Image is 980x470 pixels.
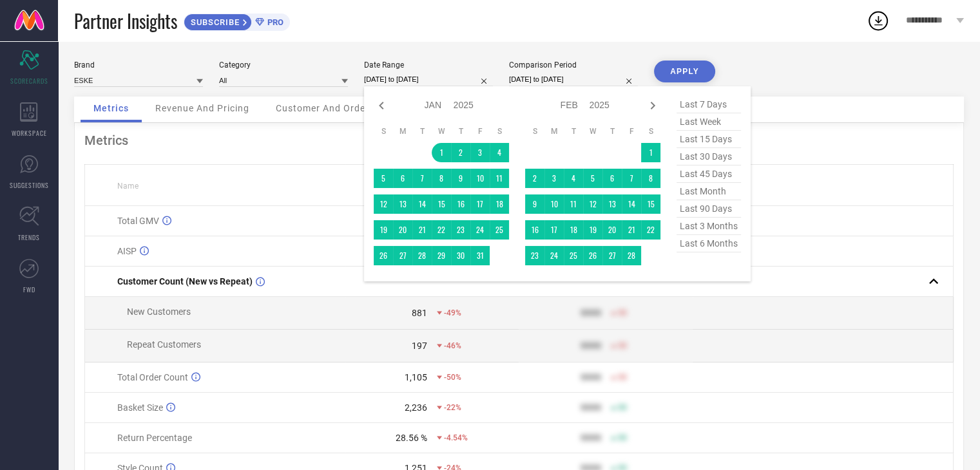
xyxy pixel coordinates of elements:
div: 1,105 [405,372,427,382]
span: last 15 days [677,131,741,148]
td: Mon Jan 06 2025 [393,169,412,188]
span: SUBSCRIBE [184,17,243,27]
span: Total GMV [117,216,159,226]
td: Sun Jan 05 2025 [374,169,393,188]
span: Customer And Orders [276,103,374,113]
th: Monday [393,126,412,136]
td: Tue Jan 28 2025 [412,246,432,265]
td: Sun Feb 09 2025 [525,194,544,214]
td: Fri Feb 07 2025 [622,169,641,188]
td: Sat Jan 25 2025 [490,220,509,240]
td: Tue Jan 14 2025 [412,194,432,214]
td: Wed Jan 01 2025 [432,143,451,162]
td: Thu Feb 13 2025 [602,194,622,214]
div: Previous month [374,98,389,113]
td: Mon Feb 24 2025 [544,246,564,265]
th: Monday [544,126,564,136]
span: SUGGESTIONS [10,180,49,190]
td: Sat Jan 18 2025 [490,194,509,214]
td: Tue Feb 04 2025 [564,169,583,188]
td: Thu Jan 16 2025 [451,194,470,214]
th: Wednesday [432,126,451,136]
td: Fri Jan 17 2025 [470,194,490,214]
th: Thursday [451,126,470,136]
div: 9999 [581,433,601,443]
td: Tue Jan 21 2025 [412,220,432,240]
span: WORKSPACE [12,128,47,138]
div: Next month [645,98,660,113]
span: last month [677,183,741,200]
td: Mon Feb 17 2025 [544,220,564,240]
span: last week [677,113,741,131]
td: Thu Feb 06 2025 [602,169,622,188]
th: Tuesday [564,126,583,136]
span: Repeat Customers [127,339,201,350]
td: Thu Jan 02 2025 [451,143,470,162]
span: -46% [444,341,461,350]
div: 9999 [581,402,601,413]
td: Thu Feb 20 2025 [602,220,622,240]
span: -50% [444,373,461,382]
span: Return Percentage [117,433,192,443]
td: Sun Jan 26 2025 [374,246,393,265]
td: Sun Feb 02 2025 [525,169,544,188]
td: Sat Feb 22 2025 [641,220,660,240]
td: Sat Jan 11 2025 [490,169,509,188]
td: Mon Feb 10 2025 [544,194,564,214]
span: -49% [444,308,461,317]
span: Revenue And Pricing [155,103,249,113]
th: Sunday [374,126,393,136]
span: Name [117,182,139,191]
td: Fri Jan 24 2025 [470,220,490,240]
td: Wed Feb 26 2025 [583,246,602,265]
span: 50 [618,403,627,412]
td: Sat Feb 01 2025 [641,143,660,162]
td: Sun Jan 19 2025 [374,220,393,240]
th: Saturday [490,126,509,136]
span: last 7 days [677,96,741,113]
div: 881 [412,308,427,318]
span: New Customers [127,306,191,317]
span: Metrics [93,103,129,113]
th: Saturday [641,126,660,136]
td: Mon Jan 13 2025 [393,194,412,214]
th: Friday [622,126,641,136]
span: 50 [618,373,627,382]
td: Sat Feb 15 2025 [641,194,660,214]
span: last 30 days [677,148,741,165]
td: Wed Jan 29 2025 [432,246,451,265]
div: Date Range [364,61,493,70]
td: Wed Feb 19 2025 [583,220,602,240]
th: Tuesday [412,126,432,136]
input: Select date range [364,73,493,86]
td: Tue Feb 11 2025 [564,194,583,214]
div: Metrics [84,133,954,148]
td: Mon Feb 03 2025 [544,169,564,188]
span: Basket Size [117,402,163,413]
td: Sun Feb 16 2025 [525,220,544,240]
div: 2,236 [405,402,427,413]
span: AISP [117,246,137,256]
td: Mon Jan 27 2025 [393,246,412,265]
span: last 90 days [677,200,741,218]
span: last 6 months [677,235,741,252]
div: 9999 [581,372,601,382]
td: Sun Jan 12 2025 [374,194,393,214]
td: Fri Jan 03 2025 [470,143,490,162]
th: Wednesday [583,126,602,136]
div: Open download list [867,9,890,32]
td: Thu Jan 30 2025 [451,246,470,265]
span: SCORECARDS [10,76,48,86]
td: Fri Feb 21 2025 [622,220,641,240]
div: Category [219,61,348,70]
td: Sun Feb 23 2025 [525,246,544,265]
th: Friday [470,126,490,136]
td: Tue Feb 25 2025 [564,246,583,265]
input: Select comparison period [509,73,638,86]
div: 28.56 % [396,433,427,443]
div: 9999 [581,308,601,318]
td: Fri Feb 14 2025 [622,194,641,214]
a: SUBSCRIBEPRO [184,10,290,31]
td: Thu Feb 27 2025 [602,246,622,265]
span: last 45 days [677,165,741,183]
